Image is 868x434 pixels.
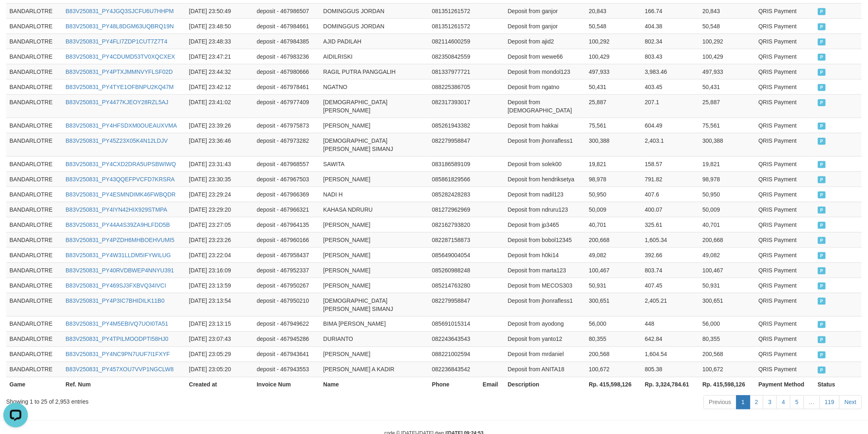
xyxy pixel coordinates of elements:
td: Deposit from wewe66 [505,49,586,64]
td: AIDILRISKI [320,49,429,64]
td: BANDARLOTRE [6,79,62,94]
td: deposit - 467952337 [254,263,320,278]
span: PAID [818,54,826,61]
td: DOMINGGUS JORDAN [320,18,429,34]
a: B83V250831_PY43QQEFPVCFD7KRSRA [66,176,175,183]
a: B83V250831_PY44A4S39ZA9HLFDD5B [66,222,170,228]
td: [PERSON_NAME] [320,217,429,232]
td: 100,429 [586,49,642,64]
td: Deposit from jp3465 [505,217,586,232]
a: B83V250831_PY4PTXJMMNVYFLSF02D [66,69,173,75]
td: 2,403.1 [642,133,699,156]
td: QRIS Payment [755,331,814,347]
td: 082279958847 [429,293,480,316]
td: Deposit from hendriksetya [505,171,586,187]
a: 5 [790,395,804,409]
td: 300,651 [586,293,642,316]
td: Deposit from marta123 [505,263,586,278]
td: Deposit from ayodong [505,316,586,331]
td: 19,821 [586,156,642,171]
td: NADI H [320,187,429,202]
td: 20,843 [699,3,756,18]
span: PAID [818,161,826,168]
td: 75,561 [586,118,642,133]
td: QRIS Payment [755,133,814,156]
td: 088221002594 [429,347,480,362]
td: 081351261572 [429,18,480,34]
td: 200,568 [699,347,756,362]
button: Open LiveChat chat widget [3,3,28,28]
a: B83V250831_PY4NC9PN7UUF7I1FXYF [66,351,170,358]
span: PAID [818,237,826,244]
td: deposit - 467949622 [254,316,320,331]
a: B83V250831_PY4TYE1OFBNPU2KQ47M [66,84,174,90]
td: BANDARLOTRE [6,232,62,247]
div: Showing 1 to 25 of 2,953 entries [6,395,356,406]
td: BANDARLOTRE [6,347,62,362]
td: QRIS Payment [755,156,814,171]
td: 407.6 [642,187,699,202]
td: [PERSON_NAME] [320,247,429,263]
td: [DEMOGRAPHIC_DATA] [PERSON_NAME] [320,94,429,118]
td: Deposit from MECOS303 [505,278,586,293]
td: deposit - 467950267 [254,278,320,293]
td: 604.49 [642,118,699,133]
span: PAID [818,84,826,91]
td: BANDARLOTRE [6,293,62,316]
th: Rp. 415,598,126 [699,377,756,392]
td: Deposit from jhonrafless1 [505,133,586,156]
td: Deposit from ngatno [505,79,586,94]
td: BANDARLOTRE [6,171,62,187]
td: QRIS Payment [755,362,814,377]
td: 50,431 [699,79,756,94]
th: Invoice Num [254,377,320,392]
td: 50,950 [586,187,642,202]
td: 50,548 [699,18,756,34]
td: 300,651 [699,293,756,316]
th: Rp. 3,324,784.61 [642,377,699,392]
td: BANDARLOTRE [6,187,62,202]
td: deposit - 467966369 [254,187,320,202]
a: 4 [777,395,790,409]
td: 083186589109 [429,156,480,171]
td: 805.38 [642,362,699,377]
td: QRIS Payment [755,187,814,202]
td: [DATE] 23:50:49 [186,3,254,18]
td: deposit - 467968557 [254,156,320,171]
td: DOMINGGUS JORDAN [320,3,429,18]
span: PAID [818,367,826,374]
td: [DATE] 23:16:09 [186,263,254,278]
th: Phone [429,377,480,392]
td: 082350842559 [429,49,480,64]
td: [DATE] 23:47:21 [186,49,254,64]
td: 50,950 [699,187,756,202]
td: BANDARLOTRE [6,49,62,64]
td: QRIS Payment [755,232,814,247]
td: QRIS Payment [755,263,814,278]
td: RAGIL PUTRA PANGGALIH [320,64,429,79]
td: deposit - 467973282 [254,133,320,156]
a: B83V250831_PY4CXD2DRA5UPSBWIWQ [66,161,176,167]
th: Created at [186,377,254,392]
td: 1,605.34 [642,232,699,247]
td: [DATE] 23:05:29 [186,347,254,362]
td: deposit - 467977409 [254,94,320,118]
td: [DATE] 23:29:20 [186,202,254,217]
a: B83V250831_PY40RVDBWEP4NNYU391 [66,267,174,274]
span: PAID [818,252,826,259]
td: 082317393017 [429,94,480,118]
td: QRIS Payment [755,49,814,64]
td: BANDARLOTRE [6,217,62,232]
th: Email [480,377,505,392]
span: PAID [818,69,826,76]
a: B83V250831_PY4M5EBIVQ7UOI0TA51 [66,321,168,327]
span: PAID [818,123,826,130]
td: 80,355 [699,331,756,347]
td: [DATE] 23:31:43 [186,156,254,171]
td: QRIS Payment [755,64,814,79]
a: 1 [736,395,750,409]
td: QRIS Payment [755,316,814,331]
td: 082114600259 [429,34,480,49]
a: B83V250831_PY4477KJEOY28RZL5AJ [66,99,169,105]
td: 56,000 [699,316,756,331]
